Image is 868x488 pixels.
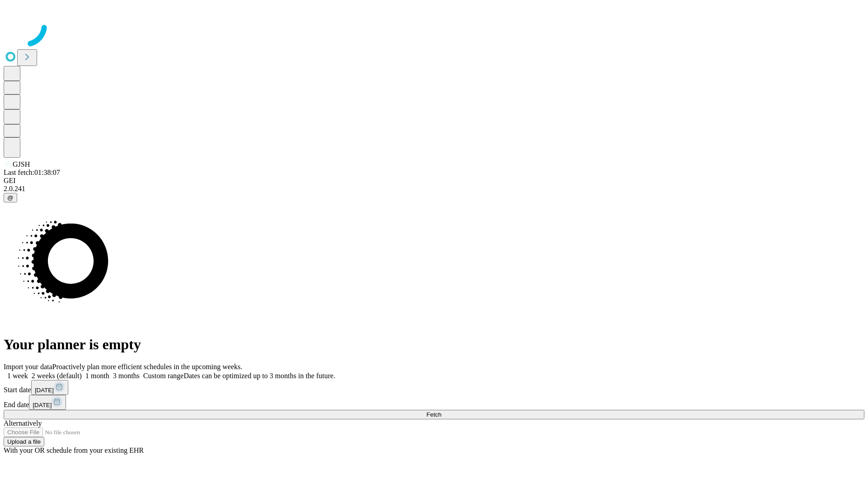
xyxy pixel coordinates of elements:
[29,395,66,410] button: [DATE]
[4,395,864,410] div: End date
[33,402,52,408] span: [DATE]
[4,193,17,202] button: @
[52,363,242,371] span: Proactively plan more efficient schedules in the upcoming weeks.
[113,372,140,380] span: 3 months
[7,194,14,201] span: @
[7,372,28,380] span: 1 week
[4,169,60,176] span: Last fetch: 01:38:07
[4,177,864,185] div: GEI
[4,380,864,395] div: Start date
[31,380,68,395] button: [DATE]
[4,363,52,371] span: Import your data
[184,372,335,380] span: Dates can be optimized up to 3 months in the future.
[4,336,864,353] h1: Your planner is empty
[4,410,864,419] button: Fetch
[143,372,184,380] span: Custom range
[4,446,144,454] span: With your OR schedule from your existing EHR
[4,437,44,446] button: Upload a file
[426,411,441,418] span: Fetch
[32,372,82,380] span: 2 weeks (default)
[4,185,864,193] div: 2.0.241
[4,419,42,427] span: Alternatively
[13,160,30,168] span: GJSH
[85,372,109,380] span: 1 month
[35,387,54,394] span: [DATE]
